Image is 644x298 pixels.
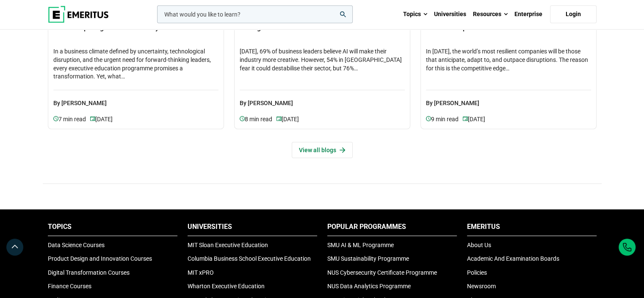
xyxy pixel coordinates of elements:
[327,283,411,290] a: NUS Data Analytics Programme
[188,269,214,276] a: MIT xPRO
[53,116,58,121] img: video-views
[240,115,276,124] p: 8 min read
[157,6,353,23] input: woocommerce-product-search-field-0
[426,90,591,108] p: By [PERSON_NAME]
[426,47,591,81] h4: In [DATE], the world’s most resilient companies will be those that anticipate, adapt to, and outp...
[188,242,268,248] a: MIT Sloan Executive Education
[327,242,394,248] a: SMU AI & ML Programme
[327,255,409,262] a: SMU Sustainability Programme
[90,116,95,121] img: video-views
[48,269,130,276] a: Digital Transformation Courses
[463,116,468,121] img: video-views
[550,6,597,23] a: Login
[240,116,245,121] img: video-views
[48,242,105,248] a: Data Science Courses
[467,269,487,276] a: Policies
[48,283,91,290] a: Finance Courses
[240,47,405,81] h4: [DATE], 69% of business leaders believe AI will make their industry more creative. However, 54% i...
[467,242,491,248] a: About Us
[53,3,218,124] a: Leadership Accelerate Your Growth: The Most Valuable Strategic Leadership Programme Takeaways In ...
[426,3,591,124] a: Artificial Intelligence and Machine Learning Unlock Value With the Executive Certificate in Suppl...
[90,115,113,124] p: [DATE]
[467,283,496,290] a: Newsroom
[276,116,282,121] img: video-views
[48,255,152,262] a: Product Design and Innovation Courses
[340,147,345,153] img: View all articles
[426,115,463,124] p: 9 min read
[467,255,559,262] a: Academic And Examination Boards
[292,142,353,158] a: View all blogs
[426,116,431,121] img: video-views
[188,255,311,262] a: Columbia Business School Executive Education
[53,47,218,81] h4: In a business climate defined by uncertainty, technological disruption, and the urgent need for f...
[276,115,299,124] p: [DATE]
[53,90,218,108] p: By [PERSON_NAME]
[53,115,90,124] p: 7 min read
[188,283,265,290] a: Wharton Executive Education
[327,269,437,276] a: NUS Cybersecurity Certificate Programme
[463,115,485,124] p: [DATE]
[240,3,405,124] a: Business Management What You Learn in an Executive Diploma in Business Management [DATE], 69% of ...
[240,90,405,108] p: By [PERSON_NAME]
